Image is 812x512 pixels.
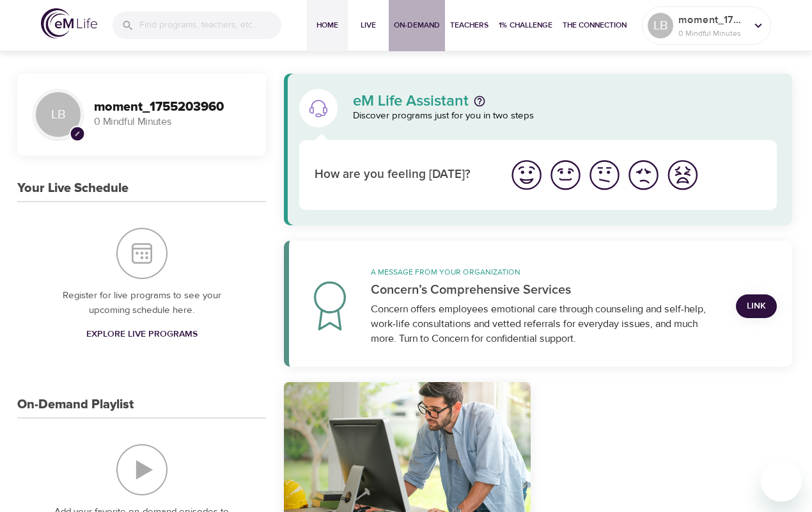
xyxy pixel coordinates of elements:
div: LB [33,89,84,140]
h3: Your Live Schedule [17,181,129,196]
span: Link [746,298,767,314]
span: Live [353,19,384,32]
button: I'm feeling worst [663,156,702,195]
img: worst [665,157,700,193]
p: eM Life Assistant [353,93,469,109]
p: Concern’s Comprehensive Services [371,280,721,300]
div: Concern offers employees emotional care through counseling and self-help, work-life consultations... [371,302,721,346]
button: I'm feeling great [507,156,546,195]
span: Explore Live Programs [86,326,198,342]
img: logo [41,8,97,38]
div: LB [648,13,673,38]
a: Explore Live Programs [81,323,203,346]
img: great [509,157,544,193]
span: Home [312,19,343,32]
p: A message from your organization [371,266,721,278]
button: I'm feeling good [546,156,585,195]
img: Your Live Schedule [116,228,168,279]
img: eM Life Assistant [308,98,329,118]
p: How are you feeling [DATE]? [315,166,492,184]
iframe: Button to launch messaging window [761,461,802,502]
span: On-Demand [394,19,440,32]
img: On-Demand Playlist [116,444,168,495]
button: I'm feeling ok [585,156,624,195]
span: Teachers [450,19,488,32]
p: Discover programs just for you in two steps [353,109,777,124]
img: bad [626,157,661,193]
img: good [548,157,583,193]
p: moment_1755203960 [678,12,746,28]
h3: On-Demand Playlist [17,397,134,412]
span: 1% Challenge [499,19,552,32]
img: ok [587,157,622,193]
a: Link [736,294,777,318]
p: 0 Mindful Minutes [678,28,746,39]
input: Find programs, teachers, etc... [139,12,281,39]
p: 0 Mindful Minutes [94,115,251,129]
h3: moment_1755203960 [94,100,251,115]
button: I'm feeling bad [624,156,663,195]
p: Register for live programs to see your upcoming schedule here. [43,289,240,317]
span: The Connection [563,19,627,32]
